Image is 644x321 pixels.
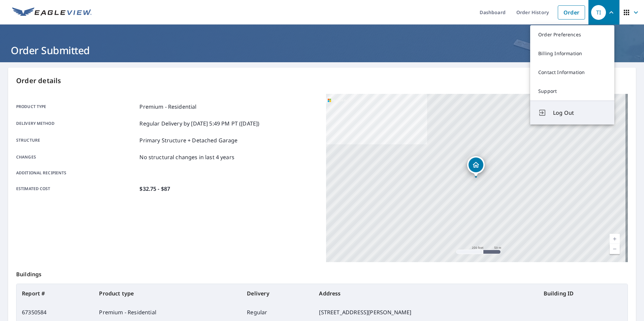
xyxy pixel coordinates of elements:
[530,101,614,124] button: Log Out
[241,284,314,303] th: Delivery
[610,244,620,254] a: Current Level 17, Zoom Out
[538,284,627,303] th: Building ID
[467,156,485,177] div: Dropped pin, building 1, Residential property, 4029 Margo Cir La Vergne, TN 37086
[314,284,538,303] th: Address
[530,44,614,63] a: Billing Information
[16,103,137,111] p: Product type
[530,63,614,82] a: Contact Information
[558,5,585,20] a: Order
[16,170,137,176] p: Additional recipients
[139,103,196,111] p: Premium - Residential
[139,185,170,193] p: $32.75 - $87
[16,136,137,144] p: Structure
[553,109,606,117] span: Log Out
[16,76,628,86] p: Order details
[610,234,620,244] a: Current Level 17, Zoom In
[530,25,614,44] a: Order Preferences
[16,185,137,193] p: Estimated cost
[139,136,237,144] p: Primary Structure + Detached Garage
[16,153,137,161] p: Changes
[17,284,94,303] th: Report #
[139,119,259,128] p: Regular Delivery by [DATE] 5:49 PM PT ([DATE])
[591,5,606,20] div: TI
[8,43,636,57] h1: Order Submitted
[12,7,92,17] img: EV Logo
[139,153,234,161] p: No structural changes in last 4 years
[16,119,137,128] p: Delivery method
[530,82,614,101] a: Support
[16,262,628,284] p: Buildings
[94,284,241,303] th: Product type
